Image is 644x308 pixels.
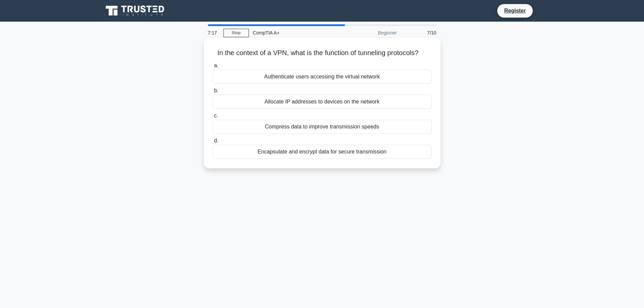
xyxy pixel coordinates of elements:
[204,26,223,40] div: 7:17
[214,63,218,68] span: a.
[401,26,440,40] div: 7/10
[249,26,342,40] div: CompTIA A+
[213,120,432,134] div: Compress data to improve transmission speeds
[214,88,218,93] span: b.
[213,70,432,84] div: Authenticate users accessing the virtual network
[223,29,249,37] a: Stop
[214,113,218,118] span: c.
[342,26,401,40] div: Beginner
[213,145,432,159] div: Encapsulate and encrypt data for secure transmission
[214,138,218,143] span: d.
[213,95,432,109] div: Allocate IP addresses to devices on the network
[500,6,530,15] a: Register
[212,49,432,57] h5: In the context of a VPN, what is the function of tunneling protocols?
